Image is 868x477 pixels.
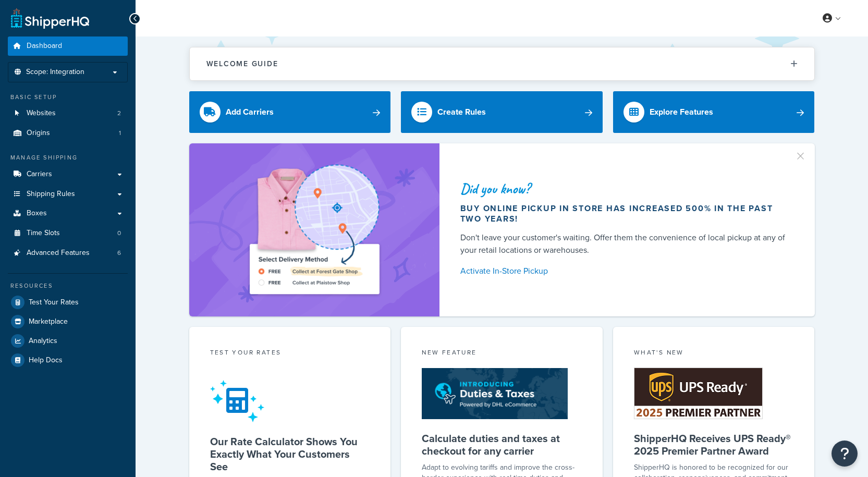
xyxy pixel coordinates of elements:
[27,209,47,218] span: Boxes
[8,312,128,331] a: Marketplace
[8,104,128,123] li: Websites
[189,91,391,133] a: Add Carriers
[29,337,57,346] span: Analytics
[29,298,79,307] span: Test Your Rates
[8,224,128,243] a: Time Slots0
[220,159,409,301] img: ad-shirt-map-b0359fc47e01cab431d101c4b569394f6a03f54285957d908178d52f29eb9668.png
[210,348,370,360] div: Test your rates
[27,249,90,258] span: Advanced Features
[8,204,128,223] a: Boxes
[8,224,128,243] li: Time Slots
[8,93,128,102] div: Basic Setup
[206,60,278,68] h2: Welcome Guide
[401,91,603,133] a: Create Rules
[117,109,121,118] span: 2
[634,432,794,457] h5: ShipperHQ Receives UPS Ready® 2025 Premier Partner Award
[29,317,68,326] span: Marketplace
[226,105,274,119] div: Add Carriers
[460,264,790,278] a: Activate In-Store Pickup
[27,129,50,138] span: Origins
[422,348,582,360] div: New Feature
[437,105,486,119] div: Create Rules
[26,68,84,77] span: Scope: Integration
[8,124,128,143] a: Origins1
[27,42,62,51] span: Dashboard
[29,356,63,365] span: Help Docs
[8,104,128,123] a: Websites2
[117,249,121,258] span: 6
[613,91,815,133] a: Explore Features
[8,153,128,162] div: Manage Shipping
[8,293,128,312] a: Test Your Rates
[8,243,128,263] li: Advanced Features
[190,47,814,80] button: Welcome Guide
[8,36,128,56] a: Dashboard
[8,185,128,204] a: Shipping Rules
[210,435,370,473] h5: Our Rate Calculator Shows You Exactly What Your Customers See
[460,231,790,256] div: Don't leave your customer's waiting. Offer them the convenience of local pickup at any of your re...
[27,109,56,118] span: Websites
[634,348,794,360] div: What's New
[8,165,128,184] a: Carriers
[27,170,52,179] span: Carriers
[460,203,790,224] div: Buy online pickup in store has increased 500% in the past two years!
[650,105,713,119] div: Explore Features
[460,181,790,196] div: Did you know?
[8,124,128,143] li: Origins
[119,129,121,138] span: 1
[422,432,582,457] h5: Calculate duties and taxes at checkout for any carrier
[27,229,60,238] span: Time Slots
[27,190,75,199] span: Shipping Rules
[8,243,128,263] a: Advanced Features6
[8,282,128,290] div: Resources
[8,351,128,370] a: Help Docs
[8,332,128,350] a: Analytics
[117,229,121,238] span: 0
[832,441,858,467] button: Open Resource Center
